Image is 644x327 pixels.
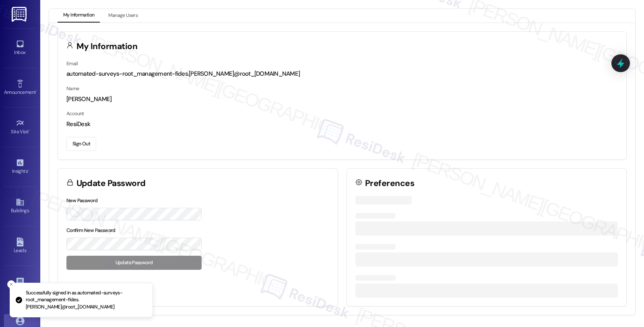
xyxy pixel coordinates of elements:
button: Close toast [7,280,15,288]
label: New Password [66,197,98,204]
button: My Information [58,9,100,23]
button: Manage Users [103,9,143,23]
div: automated-surveys-root_management-fides.[PERSON_NAME]@root_[DOMAIN_NAME] [66,70,618,78]
h3: Preferences [365,179,414,188]
span: • [36,88,37,94]
a: Inbox [4,37,36,59]
h3: My Information [76,42,138,51]
a: Templates • [4,275,36,296]
span: • [28,167,29,173]
label: Account [66,110,84,117]
a: Insights • [4,156,36,178]
a: Site Visit • [4,116,36,138]
a: Leads [4,235,36,257]
button: Sign Out [66,137,96,151]
span: • [29,128,30,133]
p: Successfully signed in as automated-surveys-root_management-fides.[PERSON_NAME]@root_[DOMAIN_NAME] [26,290,146,311]
label: Confirm New Password [66,227,116,234]
div: ResiDesk [66,120,618,128]
label: Email [66,60,78,67]
img: ResiDesk Logo [12,7,28,22]
label: Name [66,85,79,92]
a: Buildings [4,195,36,217]
div: [PERSON_NAME] [66,95,618,103]
h3: Update Password [76,179,146,188]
